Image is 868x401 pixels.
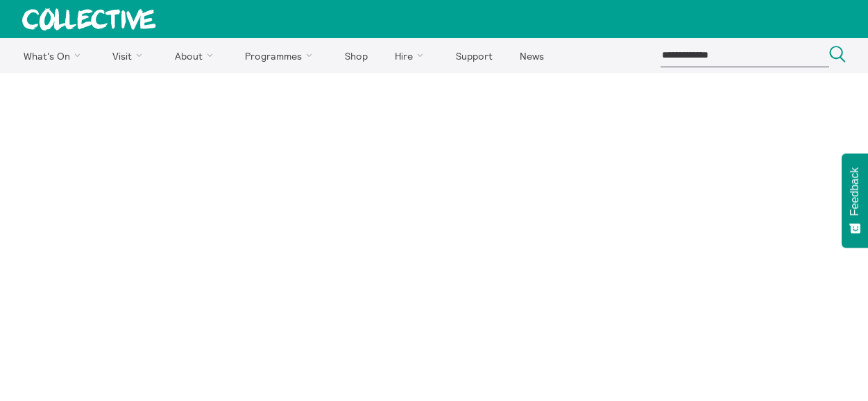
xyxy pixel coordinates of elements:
a: About [162,38,230,73]
a: What's On [11,38,98,73]
button: Feedback - Show survey [842,153,868,248]
a: Support [443,38,504,73]
span: Feedback [849,167,861,216]
a: News [507,38,556,73]
a: Shop [332,38,380,73]
a: Programmes [233,38,330,73]
a: Visit [101,38,160,73]
a: Hire [383,38,441,73]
